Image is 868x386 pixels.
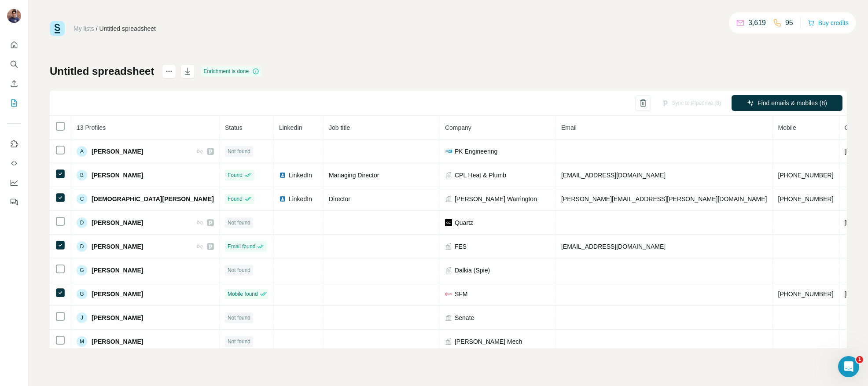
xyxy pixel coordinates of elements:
span: [PERSON_NAME] Mech [455,337,522,346]
div: G [77,289,87,299]
span: LinkedIn [289,195,312,203]
span: [PHONE_NUMBER] [778,290,834,298]
span: Status [225,124,243,131]
div: Untitled spreadsheet [99,24,156,33]
span: Not found [228,338,250,346]
span: Company [445,124,471,131]
button: Enrich CSV [7,76,21,92]
span: LinkedIn [279,124,302,131]
div: J [77,312,87,323]
span: [PHONE_NUMBER] [778,195,834,202]
div: D [77,217,87,228]
span: [EMAIL_ADDRESS][DOMAIN_NAME] [561,243,666,250]
p: 3,619 [748,18,766,28]
button: My lists [7,95,21,111]
img: LinkedIn logo [279,172,286,179]
span: [PERSON_NAME] [92,290,143,298]
div: A [77,146,87,157]
span: Not found [228,314,250,322]
span: Not found [228,266,250,274]
button: actions [162,64,176,78]
span: FES [455,242,467,251]
button: Buy credits [808,17,849,29]
span: Job title [329,124,350,131]
span: SFM [455,290,468,298]
span: 13 Profiles [77,124,106,131]
p: 95 [785,18,793,28]
div: G [77,265,87,276]
span: Found [228,195,243,203]
img: company-logo [445,290,452,298]
span: [PERSON_NAME] [92,313,143,322]
span: [PERSON_NAME] [92,242,143,251]
span: [PERSON_NAME] [92,218,143,227]
a: My lists [74,25,94,32]
img: company-logo [445,148,452,155]
span: [PERSON_NAME] [92,337,143,346]
div: C [77,194,87,204]
span: Dalkia (Spie) [455,266,490,275]
span: [EMAIL_ADDRESS][DOMAIN_NAME] [561,172,666,179]
div: B [77,170,87,180]
span: Found [228,171,243,179]
span: Not found [228,147,250,155]
span: Director [329,195,350,202]
span: Managing Director [329,172,379,179]
img: Surfe Logo [50,21,65,36]
span: [PERSON_NAME] [92,171,143,180]
img: LinkedIn logo [279,195,286,202]
span: [PERSON_NAME] Warrington [455,195,537,203]
span: Mobile [778,124,796,131]
span: 1 [856,356,863,363]
div: M [77,336,87,347]
button: Dashboard [7,175,21,191]
span: Quartz [455,218,473,227]
img: company-logo [445,219,452,226]
span: [PERSON_NAME] [92,266,143,275]
button: Feedback [7,194,21,210]
span: Find emails & mobiles (8) [758,99,827,107]
span: CPL Heat & Plumb [455,171,506,180]
button: Find emails & mobiles (8) [732,95,842,111]
div: D [77,241,87,252]
h1: Untitled spreadsheet [50,64,154,78]
div: Enrichment is done [201,66,262,77]
button: Use Surfe API [7,155,21,171]
span: Senate [455,313,474,322]
span: Email [561,124,577,131]
span: [PERSON_NAME][EMAIL_ADDRESS][PERSON_NAME][DOMAIN_NAME] [561,195,767,202]
span: Mobile found [228,290,258,298]
span: Not found [228,219,250,227]
span: [DEMOGRAPHIC_DATA][PERSON_NAME] [92,195,214,203]
span: Email found [228,243,255,250]
span: PK Engineering [455,147,497,156]
span: [PERSON_NAME] [92,147,143,156]
span: [PHONE_NUMBER] [778,172,834,179]
iframe: Intercom live chat [838,356,859,377]
li: / [96,24,98,33]
img: Avatar [7,9,21,23]
button: Quick start [7,37,21,53]
button: Use Surfe on LinkedIn [7,136,21,152]
button: Search [7,56,21,72]
span: LinkedIn [289,171,312,180]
